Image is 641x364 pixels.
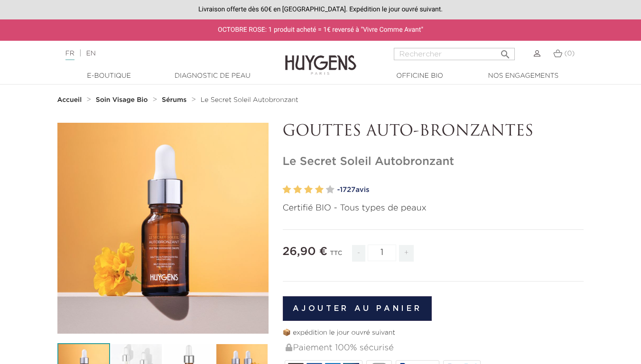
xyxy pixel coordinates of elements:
h1: Le Secret Soleil Autobronzant [283,155,584,169]
label: 2 [293,183,302,197]
a: Accueil [57,96,84,104]
button: Ajouter au panier [283,296,432,321]
strong: Sérums [162,97,186,103]
label: 1 [283,183,291,197]
span: 26,90 € [283,246,328,257]
span: (0) [564,50,575,57]
label: 5 [326,183,334,197]
a: Soin Visage Bio [96,96,150,104]
span: Le Secret Soleil Autobronzant [201,97,298,103]
a: FR [65,50,74,60]
a: Le Secret Soleil Autobronzant [201,96,298,104]
div: TTC [330,243,342,269]
i:  [500,46,511,57]
p: GOUTTES AUTO-BRONZANTES [283,123,584,141]
label: 4 [315,183,324,197]
a: EN [86,50,95,57]
a: -1727avis [337,183,584,197]
span: - [352,245,365,262]
span: 1727 [340,186,355,193]
span: + [399,245,414,262]
input: Rechercher [394,48,515,60]
img: Huygens [285,40,356,76]
a: Nos engagements [476,71,571,81]
a: Officine Bio [372,71,467,81]
p: Certifié BIO - Tous types de peaux [283,202,584,215]
a: Sérums [162,96,189,104]
div: | [61,48,260,59]
label: 3 [304,183,313,197]
strong: Soin Visage Bio [96,97,148,103]
div: Paiement 100% sécurisé [285,338,584,358]
img: Paiement 100% sécurisé [286,344,292,351]
strong: Accueil [57,97,82,103]
input: Quantité [368,245,396,261]
a: E-Boutique [62,71,157,81]
button:  [497,45,514,58]
a: Diagnostic de peau [165,71,260,81]
p: 📦 expédition le jour ouvré suivant [283,328,584,338]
